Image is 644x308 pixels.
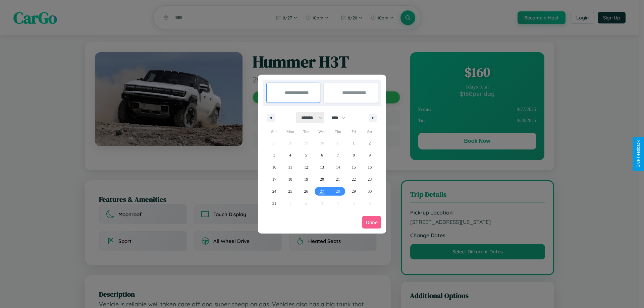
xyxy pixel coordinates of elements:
[336,173,340,185] span: 21
[362,161,378,173] button: 16
[362,126,378,137] span: Sat
[266,126,282,137] span: Sun
[304,161,308,173] span: 12
[330,161,346,173] button: 14
[273,149,275,161] span: 3
[362,137,378,149] button: 2
[346,126,362,137] span: Fri
[266,185,282,197] button: 24
[352,185,356,197] span: 29
[369,137,371,149] span: 2
[282,149,298,161] button: 4
[368,185,372,197] span: 30
[346,137,362,149] button: 1
[636,140,641,168] div: Give Feedback
[288,161,292,173] span: 11
[330,126,346,137] span: Thu
[320,173,324,185] span: 20
[353,137,355,149] span: 1
[304,173,308,185] span: 19
[282,185,298,197] button: 25
[362,149,378,161] button: 9
[298,126,314,137] span: Tue
[321,149,323,161] span: 6
[346,185,362,197] button: 29
[346,149,362,161] button: 8
[266,149,282,161] button: 3
[282,161,298,173] button: 11
[346,161,362,173] button: 15
[368,173,372,185] span: 23
[362,216,381,229] button: Done
[368,161,372,173] span: 16
[298,161,314,173] button: 12
[289,149,291,161] span: 4
[288,185,292,197] span: 25
[337,149,339,161] span: 7
[330,149,346,161] button: 7
[320,185,324,197] span: 27
[288,173,292,185] span: 18
[362,185,378,197] button: 30
[320,161,324,173] span: 13
[282,126,298,137] span: Mon
[336,185,340,197] span: 28
[336,161,340,173] span: 14
[330,185,346,197] button: 28
[314,173,330,185] button: 20
[298,149,314,161] button: 5
[298,185,314,197] button: 26
[362,173,378,185] button: 23
[304,185,308,197] span: 26
[314,149,330,161] button: 6
[346,173,362,185] button: 22
[272,197,276,209] span: 31
[314,161,330,173] button: 13
[272,185,276,197] span: 24
[330,173,346,185] button: 21
[353,149,355,161] span: 8
[282,173,298,185] button: 18
[314,185,330,197] button: 27
[266,197,282,209] button: 31
[272,161,276,173] span: 10
[266,173,282,185] button: 17
[272,173,276,185] span: 17
[352,161,356,173] span: 15
[266,161,282,173] button: 10
[305,149,307,161] span: 5
[314,126,330,137] span: Wed
[352,173,356,185] span: 22
[369,149,371,161] span: 9
[298,173,314,185] button: 19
